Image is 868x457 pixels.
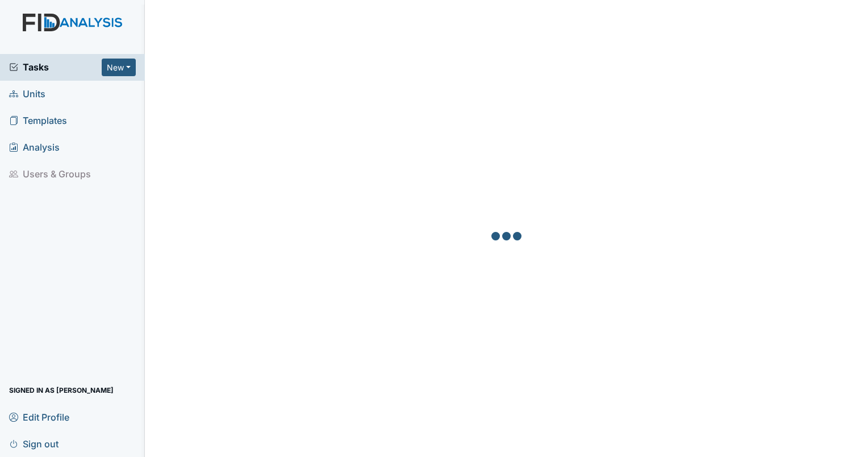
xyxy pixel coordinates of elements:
[9,139,60,156] span: Analysis
[9,381,114,399] span: Signed in as [PERSON_NAME]
[9,408,69,426] span: Edit Profile
[9,435,59,452] span: Sign out
[9,112,67,130] span: Templates
[102,59,136,76] button: New
[9,85,45,103] span: Units
[9,60,102,74] a: Tasks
